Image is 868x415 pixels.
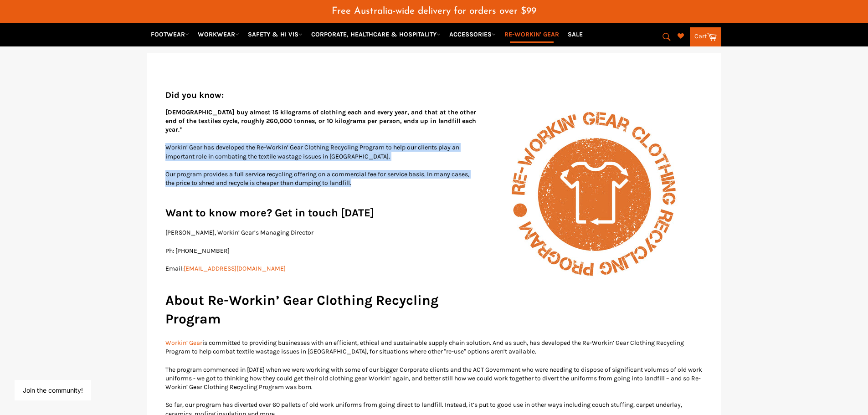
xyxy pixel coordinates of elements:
[165,365,703,392] p: The program commenced in [DATE] when we were working with some of our bigger Corporate clients an...
[446,26,499,42] a: ACCESSORIES
[194,26,243,42] a: WORKWEAR
[484,89,703,298] img: Re-Workin' Gear - Clothing Recyvlnc Program
[332,6,536,16] span: Free Australia-wide delivery for orders over $99
[165,89,703,101] h2: Did you know:
[244,26,306,42] a: SAFETY & HI VIS
[501,26,563,42] a: RE-WORKIN' GEAR
[165,291,703,329] h2: About Re-Workin’ Gear Clothing Recycling Program
[165,264,703,273] p: Email:
[23,386,83,394] button: Join the community!
[165,143,703,161] p: Workin’ Gear has developed the Re-Workin’ Gear Clothing Recycling Program to help our clients pla...
[184,265,286,272] a: [EMAIL_ADDRESS][DOMAIN_NAME]
[165,108,476,134] strong: [DEMOGRAPHIC_DATA] buy almost 15 kilograms of clothing each and every year, and that at the other...
[165,170,703,188] p: Our program provides a full service recycling offering on a commercial fee for service basis. In ...
[165,246,703,255] p: Ph: [PHONE_NUMBER]
[564,26,586,42] a: SALE
[165,338,703,356] p: is committed to providing businesses with an efficient, ethical and sustainable supply chain solu...
[147,26,193,42] a: FOOTWEAR
[165,339,202,347] a: Workin’ Gear
[165,228,703,237] p: [PERSON_NAME], Workin’ Gear’s Managing Director
[690,27,721,46] a: Cart
[165,205,703,220] h3: Want to know more? Get in touch [DATE]
[308,26,444,42] a: CORPORATE, HEALTHCARE & HOSPITALITY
